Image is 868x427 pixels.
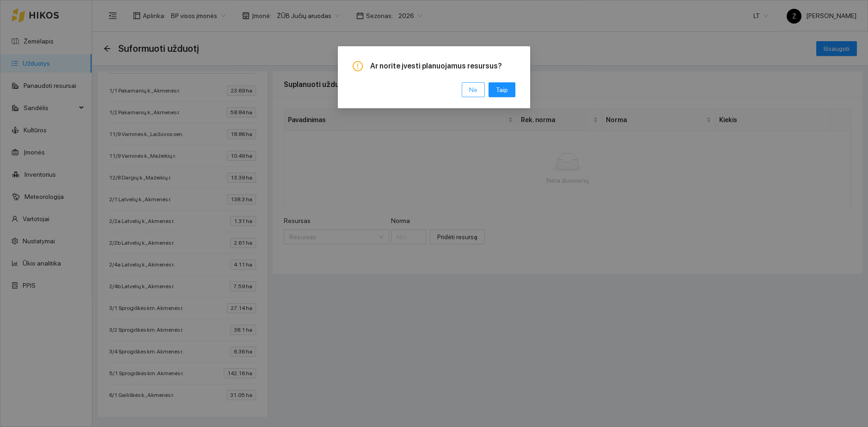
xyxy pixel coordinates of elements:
[489,82,515,97] button: Taip
[496,85,508,95] span: Taip
[469,85,477,95] span: Ne
[370,61,515,71] span: Ar norite įvesti planuojamus resursus?
[353,61,363,71] span: exclamation-circle
[462,82,485,97] button: Ne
